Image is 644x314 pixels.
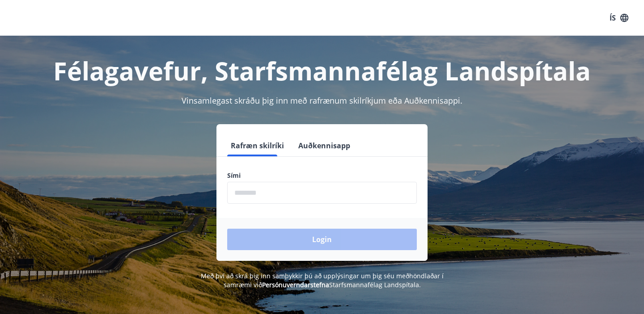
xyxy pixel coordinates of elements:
[227,135,288,156] button: Rafræn skilríki
[262,281,329,289] a: Persónuverndarstefna
[182,95,462,106] span: Vinsamlegast skráðu þig inn með rafrænum skilríkjum eða Auðkennisappi.
[295,135,354,156] button: Auðkennisapp
[201,272,444,289] span: Með því að skrá þig inn samþykkir þú að upplýsingar um þig séu meðhöndlaðar í samræmi við Starfsm...
[605,10,633,26] button: ÍS
[11,54,633,88] h1: Félagavefur, Starfsmannafélag Landspítala
[227,171,417,180] label: Sími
